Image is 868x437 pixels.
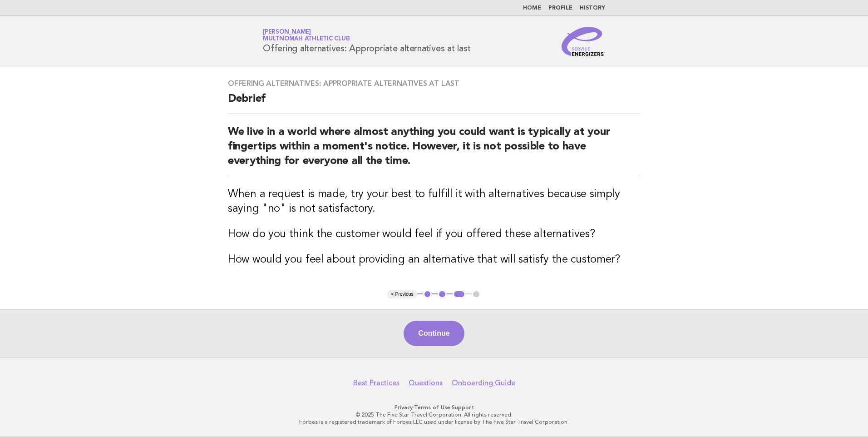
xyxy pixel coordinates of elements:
h3: Offering alternatives: Appropriate alternatives at last [228,79,640,88]
a: Profile [548,5,572,11]
a: Home [523,5,541,11]
a: Onboarding Guide [452,378,515,387]
a: Support [452,404,474,411]
h2: We live in a world where almost anything you could want is typically at your fingertips within a ... [228,125,640,176]
button: 1 [423,290,432,299]
h1: Offering alternatives: Appropriate alternatives at last [263,30,470,53]
button: 2 [438,290,447,299]
h3: How would you feel about providing an alternative that will satisfy the customer? [228,253,640,267]
a: Privacy [395,404,413,411]
span: Multnomah Athletic Club [263,36,350,42]
img: Service Energizers [562,27,605,56]
h3: How do you think the customer would feel if you offered these alternatives? [228,227,640,242]
p: · · [156,404,712,411]
a: Best Practices [353,378,399,387]
p: © 2025 The Five Star Travel Corporation. All rights reserved. [156,411,712,418]
button: 3 [453,290,466,299]
h2: Debrief [228,92,640,114]
p: Forbes is a registered trademark of Forbes LLC used under license by The Five Star Travel Corpora... [156,418,712,426]
a: Questions [409,378,443,387]
a: Terms of Use [414,404,450,411]
button: < Previous [387,290,417,299]
a: [PERSON_NAME]Multnomah Athletic Club [263,29,350,42]
button: Continue [404,321,464,346]
h3: When a request is made, try your best to fulfill it with alternatives because simply saying "no" ... [228,187,640,216]
a: History [580,5,605,11]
